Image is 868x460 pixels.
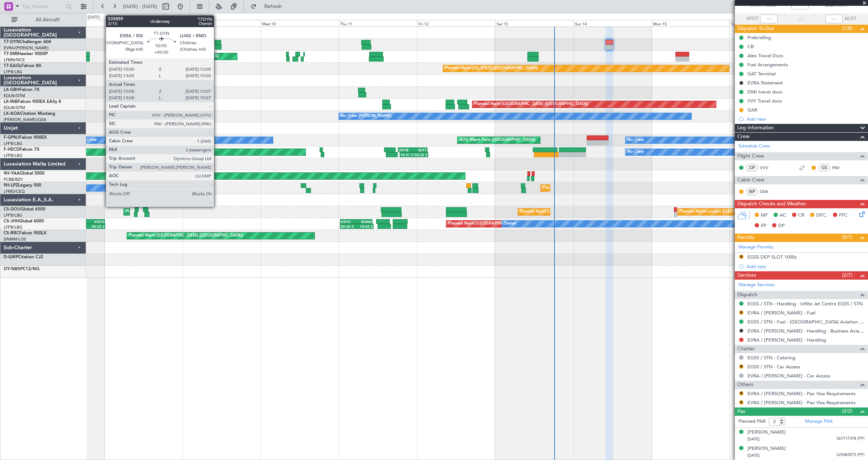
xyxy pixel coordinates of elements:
span: Crew [737,133,750,141]
div: Sat 13 [495,20,573,26]
button: R [739,255,743,259]
span: CS-RRC [4,231,19,235]
div: Mon 15 [652,20,730,26]
div: Wed 10 [261,20,339,26]
div: [DATE] [88,14,100,21]
a: Manage Permits [738,244,774,251]
span: OY-NBS [4,267,20,271]
div: Tue 9 [182,20,261,26]
button: R [739,310,743,315]
div: No Crew [627,147,644,158]
span: (2/7) [842,271,852,279]
div: Add new [747,116,864,122]
a: EVRA / [PERSON_NAME] - Pax Visa Requirements [747,390,856,397]
span: [DATE] [747,453,760,458]
span: T7-EMI [4,52,18,56]
span: F-GPNJ [4,135,19,140]
span: ATOT [746,15,758,22]
a: LFMD/CEQ [4,189,25,194]
input: --:-- [760,14,778,23]
a: EGSS / STN - Catering [747,355,795,361]
div: Planned Maint [GEOGRAPHIC_DATA] ([GEOGRAPHIC_DATA]) [520,206,634,217]
a: LFPB/LBG [4,213,22,218]
a: Manage Services [738,281,775,289]
a: EGSS / STN - Car Access [747,364,800,370]
button: R [739,364,743,369]
button: Refresh [247,1,291,12]
span: Flight Crew [737,152,764,160]
span: LX-GBH [4,88,20,92]
div: 03:32 Z [414,152,427,157]
a: DNMM/LOS [4,237,26,242]
span: ALDT [844,15,856,22]
button: R [739,400,743,405]
a: 9H-YAAGlobal 5000 [4,171,45,176]
div: Planned Maint [GEOGRAPHIC_DATA] ([GEOGRAPHIC_DATA]) [543,183,657,193]
div: CB [747,43,754,50]
span: Dispatch [737,291,757,299]
div: Fuel Arrangements [747,62,788,68]
span: Leg Information [737,124,774,132]
div: No Crew [627,135,644,146]
input: Trip Number [22,1,64,12]
span: (7/8) [842,25,852,32]
span: Cabin Crew [737,176,764,184]
div: Fri 12 [417,20,495,26]
div: Planned Maint London ([GEOGRAPHIC_DATA]) [679,206,766,217]
a: EVRA / [PERSON_NAME] - Car Access [747,373,830,379]
a: Manage PAX [805,418,833,425]
span: [DATE] - [DATE] [123,3,157,10]
a: EGSS / STN - Handling - Inflite Jet Centre EGSS / STN [747,301,863,307]
div: 00:25 Z [88,224,105,229]
span: LX-AOA [4,112,20,116]
a: [PERSON_NAME]/QSA [4,117,46,122]
a: LFPB/LBG [4,225,22,230]
button: R [739,391,743,396]
div: Add new [747,263,864,269]
a: CS-DOUGlobal 6500 [4,207,45,212]
a: LX-GBHFalcon 7X [4,88,39,92]
div: [PERSON_NAME] [747,429,786,436]
div: Planned Maint [GEOGRAPHIC_DATA] ([GEOGRAPHIC_DATA]) [129,230,243,241]
a: 9H-LPZLegacy 500 [4,183,41,188]
a: T7-DYNChallenger 604 [4,40,51,44]
a: CS-JHHGlobal 6000 [4,219,44,223]
span: LV5483573 (PP) [837,452,864,458]
span: Refresh [258,4,288,9]
div: Thu 11 [339,20,417,26]
div: GAR [747,107,757,113]
span: F-HECD [4,147,20,152]
div: Tue 16 [729,20,808,26]
div: UGTB [399,148,413,152]
div: CS [818,164,830,172]
div: Alex Travel Docs [747,53,783,59]
div: EVRA Statement [747,80,783,86]
a: CS-RRCFalcon 900LX [4,231,46,235]
span: 9H-LPZ [4,183,18,188]
div: KSFO [88,219,104,224]
a: Schedule Crew [738,143,770,150]
div: Owner [504,218,516,229]
a: EDLW/DTM [4,105,25,110]
div: Mon 8 [104,20,182,26]
a: OY-NBSPC12/NG [4,267,39,271]
div: 10:45 Z [357,224,373,229]
a: EVRA / [PERSON_NAME] - Handling [747,337,826,343]
a: T7-EAGLFalcon 8X [4,64,41,68]
span: MF [761,212,768,219]
a: EVRA / [PERSON_NAME] - Pax Visa Requirements [747,400,856,406]
span: (0/1) [842,233,852,241]
span: [DATE] [747,436,760,442]
span: Services [737,271,756,280]
div: No Crew [80,135,97,146]
div: Planned Maint [GEOGRAPHIC_DATA] [149,51,219,62]
div: Sun 14 [573,20,652,26]
span: FFC [839,212,847,219]
a: EGSS / STN - Fuel - [GEOGRAPHIC_DATA] Aviation Fuel - [GEOGRAPHIC_DATA] - [GEOGRAPHIC_DATA] / STN [747,319,864,325]
span: Dispatch To-Dos [737,25,774,33]
div: EGSS DEP SLOT 1000z [747,254,797,260]
div: CP [746,164,758,172]
div: [PERSON_NAME] [747,445,786,452]
div: Planned Maint [GEOGRAPHIC_DATA] ([GEOGRAPHIC_DATA]) [474,99,588,110]
div: 00:30 Z [341,224,357,229]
